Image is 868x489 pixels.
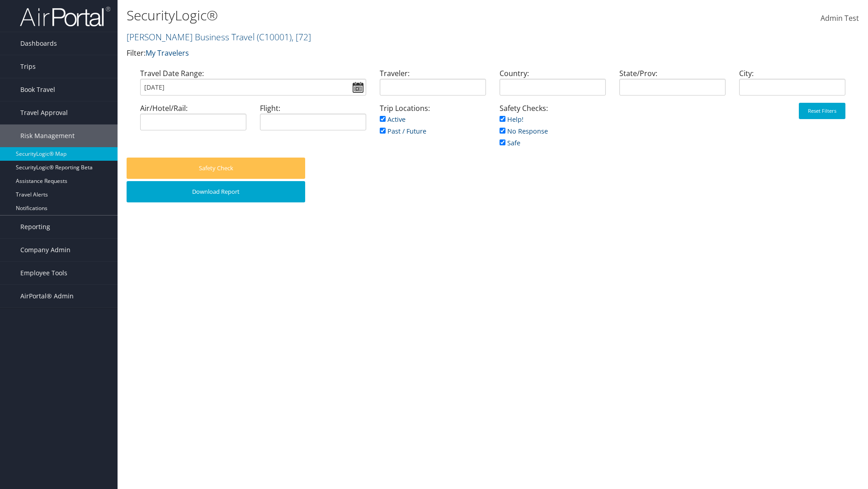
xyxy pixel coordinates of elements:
[133,103,253,138] div: Air/Hotel/Rail:
[613,68,732,103] div: State/Prov:
[127,6,615,25] h1: SecurityLogic®
[133,68,373,103] div: Travel Date Range:
[20,216,50,238] span: Reporting
[732,68,852,103] div: City:
[500,139,520,147] a: Safe
[821,5,859,33] a: Admin Test
[821,13,859,23] span: Admin Test
[373,68,493,103] div: Traveler:
[500,127,548,135] a: No Response
[257,31,292,43] span: ( C10001 )
[20,125,75,147] span: Risk Management
[493,68,613,103] div: Country:
[292,31,311,43] span: , [ 72 ]
[380,127,426,135] a: Past / Future
[493,103,613,158] div: Safety Checks:
[20,101,68,124] span: Travel Approval
[20,78,55,101] span: Book Travel
[146,48,189,58] a: My Travelers
[20,239,71,261] span: Company Admin
[20,55,36,78] span: Trips
[373,103,493,146] div: Trip Locations:
[380,115,406,124] a: Active
[253,103,373,138] div: Flight:
[127,31,311,43] a: [PERSON_NAME] Business Travel
[20,262,67,284] span: Employee Tools
[20,6,110,27] img: airportal-logo.png
[20,32,57,55] span: Dashboards
[500,115,524,124] a: Help!
[127,181,305,202] button: Download Report
[799,103,845,119] button: Reset Filters
[127,48,615,59] p: Filter:
[127,158,305,179] button: Safety Check
[20,285,74,307] span: AirPortal® Admin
